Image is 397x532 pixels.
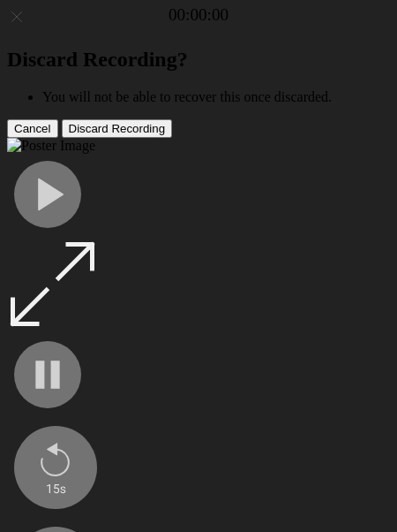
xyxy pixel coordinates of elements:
[62,119,173,138] button: Discard Recording
[7,138,95,154] img: Poster Image
[169,5,228,25] a: 00:00:00
[7,119,58,138] button: Cancel
[7,48,390,72] h2: Discard Recording?
[42,89,390,105] li: You will not be able to recover this once discarded.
